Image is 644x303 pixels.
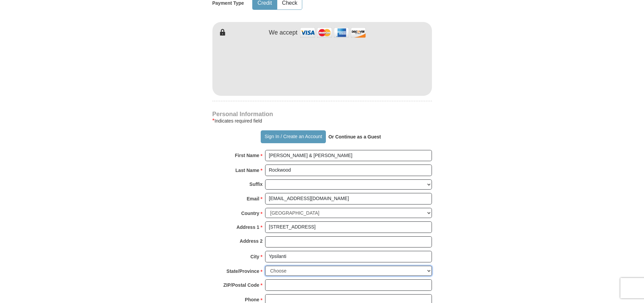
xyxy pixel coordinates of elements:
strong: Address 2 [240,236,263,246]
h4: We accept [269,29,298,37]
h4: Personal Information [212,111,432,117]
strong: Or Continue as a Guest [328,134,381,139]
strong: State/Province [227,266,259,276]
strong: Country [241,209,259,218]
strong: Address 1 [236,222,259,232]
strong: Last Name [235,166,259,175]
h5: Payment Type [212,0,244,6]
img: credit cards accepted [299,25,367,40]
strong: City [250,252,259,261]
button: Sign In / Create an Account [261,130,326,143]
strong: Email [247,194,259,203]
strong: First Name [235,151,259,160]
div: Indicates required field [212,117,432,125]
strong: ZIP/Postal Code [223,280,259,290]
strong: Suffix [250,179,263,189]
